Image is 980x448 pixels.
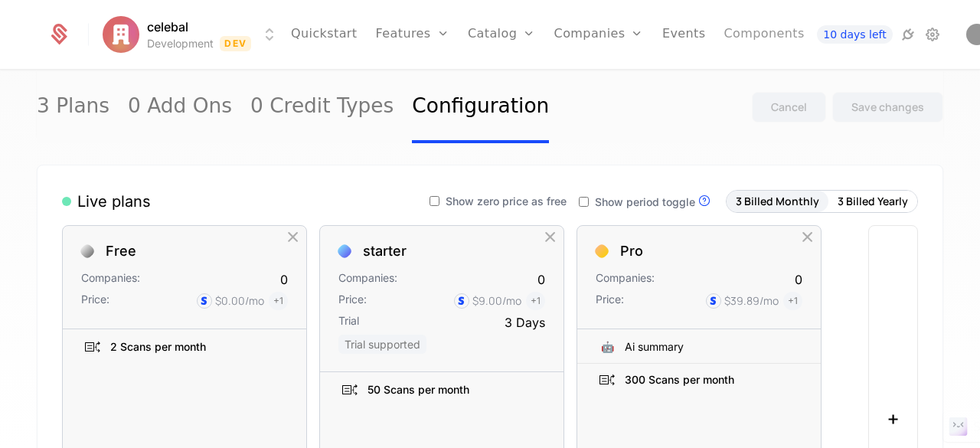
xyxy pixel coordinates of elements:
[727,191,828,212] button: 3 Billed Monthly
[81,270,140,289] div: Companies:
[851,100,924,115] div: Save changes
[250,71,394,143] a: 0 Credit Types
[832,92,943,123] button: Save changes
[106,244,136,258] div: Free
[596,270,655,289] div: Companies:
[724,293,779,309] div: $39.89 /mo
[446,196,567,207] span: Show zero price as free
[577,364,821,396] div: 300 Scans per month
[63,331,306,363] div: 2 Scans per month
[577,331,821,364] div: 🤖Ai summary
[817,25,892,44] a: 10 days left
[147,18,188,36] span: celebal
[752,92,826,123] button: Cancel
[790,337,808,357] div: Hide Entitlement
[412,71,549,143] a: Configuration
[338,292,367,310] div: Price:
[103,16,139,53] img: celebal
[430,196,439,206] input: Show zero price as free
[771,100,807,115] div: Cancel
[899,25,917,44] a: Integrations
[783,292,802,310] span: + 1
[107,18,279,51] button: Select environment
[128,71,232,143] a: 0 Add Ons
[338,270,397,289] div: Companies:
[338,335,426,354] span: Trial supported
[923,25,942,44] a: Settings
[472,293,521,309] div: $9.00 /mo
[625,374,734,385] div: 300 Scans per month
[81,292,109,310] div: Price:
[269,292,288,310] span: + 1
[828,191,917,212] button: 3 Billed Yearly
[367,384,469,395] div: 50 Scans per month
[533,380,551,400] div: Hide Entitlement
[215,293,264,309] div: $0.00 /mo
[625,339,684,355] div: Ai summary
[110,342,206,352] div: 2 Scans per month
[320,374,563,406] div: 50 Scans per month
[147,36,214,51] div: Development
[280,270,288,289] div: 0
[596,292,624,310] div: Price:
[220,36,251,51] span: Dev
[595,197,695,208] span: Show period toggle
[537,270,545,289] div: 0
[620,244,643,258] div: Pro
[62,191,151,212] div: Live plans
[276,337,294,357] div: Hide Entitlement
[795,270,802,289] div: 0
[505,313,545,332] div: 3 Days
[338,313,359,332] div: Trial
[596,335,619,358] div: 🤖
[37,71,109,143] a: 3 Plans
[790,370,808,390] div: Hide Entitlement
[363,244,407,258] div: starter
[526,292,545,310] span: + 1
